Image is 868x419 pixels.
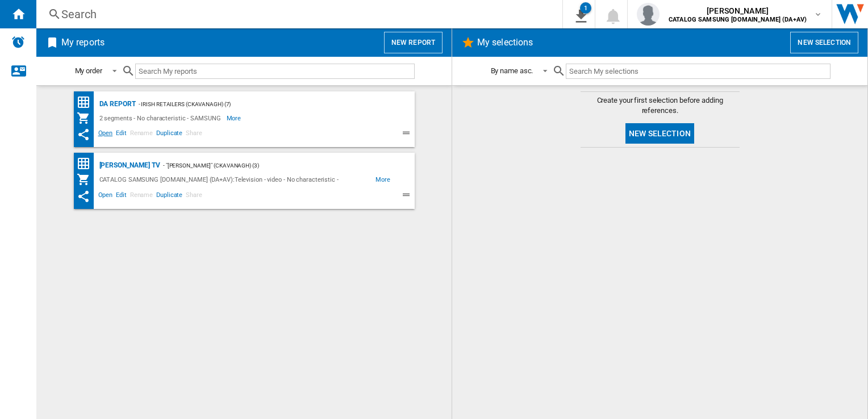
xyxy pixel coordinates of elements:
[160,158,392,173] div: - "[PERSON_NAME]" (ckavanagh) (3)
[97,128,115,141] span: Open
[97,97,136,111] div: DA Report
[77,173,97,187] div: My Assortment
[580,2,591,14] div: 1
[77,128,90,141] ng-md-icon: This report has been shared with you
[97,158,160,173] div: [PERSON_NAME] TV
[61,6,533,22] div: Search
[790,32,858,53] button: New selection
[114,128,128,141] span: Edit
[155,128,184,141] span: Duplicate
[227,111,243,125] span: More
[475,32,535,53] h2: My selections
[128,128,155,141] span: Rename
[59,32,107,53] h2: My reports
[155,190,184,203] span: Duplicate
[184,190,204,203] span: Share
[384,32,443,53] button: New report
[114,190,128,203] span: Edit
[11,35,25,49] img: alerts-logo.svg
[669,5,807,16] span: [PERSON_NAME]
[669,16,807,23] b: CATALOG SAMSUNG [DOMAIN_NAME] (DA+AV)
[637,3,660,26] img: profile.jpg
[77,95,97,110] div: Price Matrix
[77,190,90,203] ng-md-icon: This report has been shared with you
[184,128,204,141] span: Share
[375,173,392,187] span: More
[566,64,830,79] input: Search My selections
[581,95,740,116] span: Create your first selection before adding references.
[135,64,415,79] input: Search My reports
[77,111,97,125] div: My Assortment
[625,123,694,144] button: New selection
[97,173,375,187] div: CATALOG SAMSUNG [DOMAIN_NAME] (DA+AV):Television - video - No characteristic - SAMSUNG
[136,97,392,111] div: - Irish Retailers (ckavanagh) (7)
[97,190,115,203] span: Open
[128,190,155,203] span: Rename
[491,66,533,75] div: By name asc.
[77,157,97,171] div: Price Matrix
[75,66,102,75] div: My order
[97,111,227,125] div: 2 segments - No characteristic - SAMSUNG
